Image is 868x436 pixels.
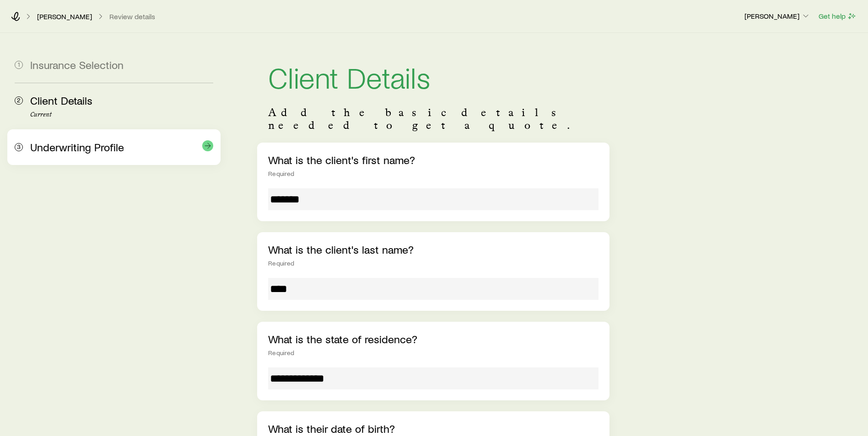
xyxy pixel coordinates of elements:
[268,349,598,356] div: Required
[268,260,598,267] div: Required
[15,61,23,69] span: 1
[30,94,92,107] span: Client Details
[268,170,598,177] div: Required
[37,12,92,21] a: [PERSON_NAME]
[268,154,598,166] p: What is the client's first name?
[268,422,598,435] p: What is their date of birth?
[744,11,811,22] button: [PERSON_NAME]
[30,58,124,71] span: Insurance Selection
[744,11,810,21] p: [PERSON_NAME]
[268,106,598,132] p: Add the basic details needed to get a quote.
[818,11,857,21] button: Get help
[109,12,156,21] button: Review details
[15,143,23,151] span: 3
[268,62,598,91] h1: Client Details
[268,243,598,256] p: What is the client's last name?
[30,111,213,118] p: Current
[15,96,23,105] span: 2
[268,333,598,346] p: What is the state of residence?
[30,140,124,154] span: Underwriting Profile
